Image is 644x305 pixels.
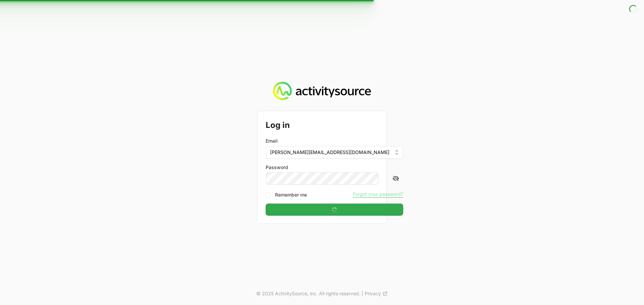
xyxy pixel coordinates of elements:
[365,290,388,297] a: Privacy
[266,146,403,159] button: [PERSON_NAME][EMAIL_ADDRESS][DOMAIN_NAME]
[362,290,363,297] span: |
[266,164,403,171] label: Password
[270,149,389,156] span: [PERSON_NAME][EMAIL_ADDRESS][DOMAIN_NAME]
[256,290,360,297] p: © 2025 ActivitySource, inc. All rights reserved.
[266,119,403,131] h2: Log in
[266,138,278,144] label: Email
[273,82,371,100] img: Activity Source
[275,192,307,198] label: Remember me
